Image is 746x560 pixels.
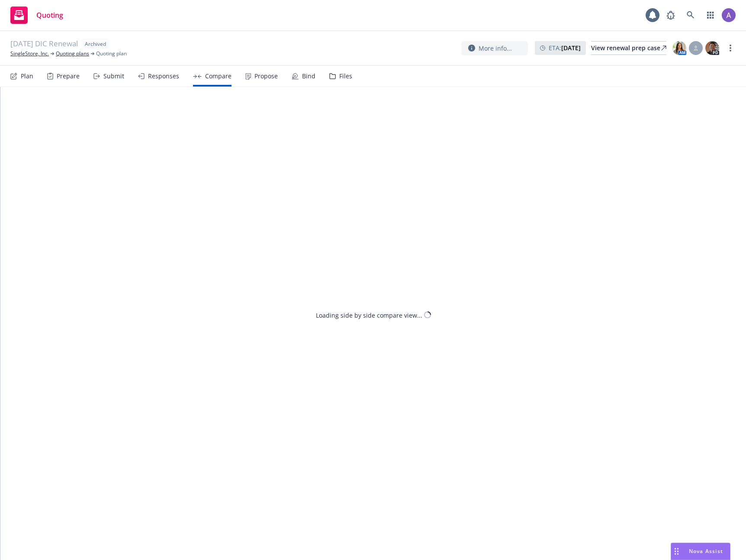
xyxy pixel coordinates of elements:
div: Bind [302,73,315,80]
span: Quoting plan [96,50,127,58]
a: Quoting [7,3,67,27]
strong: [DATE] [561,44,581,52]
div: Files [339,73,352,80]
img: photo [705,41,719,55]
span: ETA : [549,43,581,52]
span: Nova Assist [689,547,723,555]
a: Switch app [702,6,719,24]
a: more [725,43,736,53]
span: Quoting [36,12,63,19]
a: Report a Bug [662,6,679,24]
div: Plan [21,73,33,80]
button: More info... [461,41,528,55]
div: Compare [205,73,232,80]
img: photo [672,41,686,55]
img: photo [722,8,736,22]
div: Propose [254,73,278,80]
button: Nova Assist [671,543,730,560]
span: [DATE] DIC Renewal [10,39,78,50]
a: SingleStore, Inc. [10,50,49,58]
div: Responses [148,73,179,80]
div: Prepare [57,73,80,80]
span: More info... [479,44,512,53]
span: Archived [85,40,106,48]
div: View renewal prep case [591,42,666,55]
a: Search [682,6,699,24]
a: View renewal prep case [591,41,666,55]
a: Quoting plans [56,50,89,58]
div: Submit [103,73,124,80]
div: Loading side by side compare view... [316,310,422,319]
div: Drag to move [671,543,682,560]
